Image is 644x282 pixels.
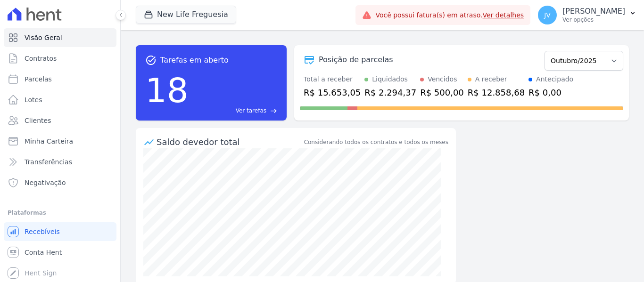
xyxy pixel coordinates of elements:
[364,86,416,99] div: R$ 2.294,37
[375,10,524,20] span: Você possui fatura(s) em atraso.
[319,54,393,65] div: Posição de parcelas
[4,132,116,151] a: Minha Carteira
[25,95,42,105] span: Lotes
[25,227,60,236] span: Recebíveis
[25,248,62,257] span: Conta Hent
[160,55,229,66] span: Tarefas em aberto
[372,74,408,84] div: Liquidados
[475,74,507,84] div: A receber
[4,90,116,109] a: Lotes
[25,116,51,125] span: Clientes
[530,2,644,28] button: JV [PERSON_NAME] Ver opções
[4,49,116,68] a: Contratos
[562,7,625,16] p: [PERSON_NAME]
[145,55,157,66] span: task_alt
[428,74,457,84] div: Vencidos
[4,222,116,241] a: Recebíveis
[145,66,189,115] div: 18
[304,86,361,99] div: R$ 15.653,05
[8,207,113,218] div: Plataformas
[536,74,573,84] div: Antecipado
[304,138,448,146] div: Considerando todos os contratos e todos os meses
[25,74,52,84] span: Parcelas
[483,11,524,19] a: Ver detalhes
[192,106,277,115] a: Ver tarefas east
[25,157,72,167] span: Transferências
[25,137,73,146] span: Minha Carteira
[562,16,625,24] p: Ver opções
[136,6,236,24] button: New Life Freguesia
[544,12,551,18] span: JV
[25,178,66,187] span: Negativação
[4,28,116,47] a: Visão Geral
[25,54,57,63] span: Contratos
[4,111,116,130] a: Clientes
[4,173,116,192] a: Negativação
[25,33,62,42] span: Visão Geral
[236,106,266,115] span: Ver tarefas
[270,107,277,114] span: east
[4,153,116,171] a: Transferências
[528,86,573,99] div: R$ 0,00
[4,243,116,262] a: Conta Hent
[304,74,361,84] div: Total a receber
[420,86,464,99] div: R$ 500,00
[468,86,525,99] div: R$ 12.858,68
[157,136,302,148] div: Saldo devedor total
[4,70,116,89] a: Parcelas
